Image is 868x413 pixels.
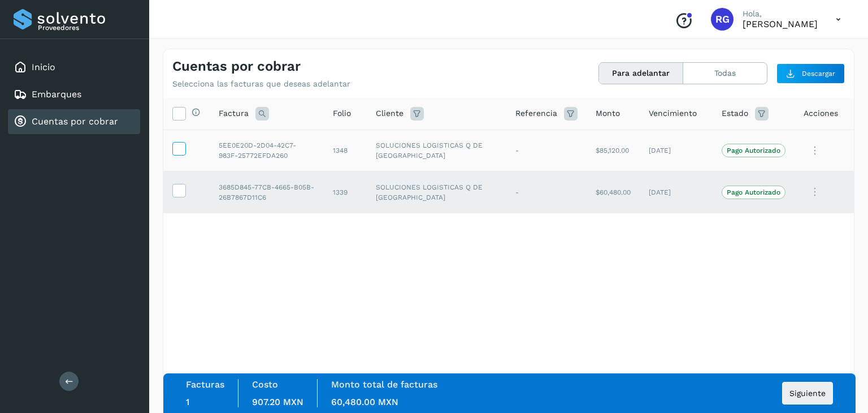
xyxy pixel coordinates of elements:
[515,107,557,119] span: Referencia
[802,68,835,79] span: Descargar
[376,107,403,119] span: Cliente
[172,79,350,89] p: Selecciona las facturas que deseas adelantar
[210,171,324,213] td: 3685D845-77CB-4665-B05B-26B7867D11C6
[506,171,587,213] td: -
[804,107,838,119] span: Acciones
[722,107,748,119] span: Estado
[252,397,303,407] span: 907.20 MXN
[219,107,249,119] span: Factura
[331,397,398,407] span: 60,480.00 MXN
[727,188,780,196] p: Pago Autorizado
[172,58,301,75] h4: Cuentas por cobrar
[776,63,845,84] button: Descargar
[333,107,351,119] span: Folio
[324,171,367,213] td: 1339
[587,130,640,171] td: $85,120.00
[186,379,224,390] label: Facturas
[331,379,437,390] label: Monto total de facturas
[38,24,136,32] p: Proveedores
[587,171,640,213] td: $60,480.00
[506,130,587,171] td: -
[743,9,818,19] p: Hola,
[252,379,278,390] label: Costo
[32,116,118,127] a: Cuentas por cobrar
[743,19,818,29] p: ROCIO GALLEGOS SALVATIERRA
[32,62,55,72] a: Inicio
[8,109,140,134] div: Cuentas por cobrar
[727,147,780,154] p: Pago Autorizado
[8,82,140,107] div: Embarques
[324,130,367,171] td: 1348
[367,130,506,171] td: SOLUCIONES LOGISTICAS Q DE [GEOGRAPHIC_DATA]
[640,171,713,213] td: [DATE]
[789,389,826,397] span: Siguiente
[8,55,140,80] div: Inicio
[210,130,324,171] td: 5EE0E20D-2D04-42C7-983F-25772EFDA260
[367,171,506,213] td: SOLUCIONES LOGISTICAS Q DE [GEOGRAPHIC_DATA]
[599,63,683,84] button: Para adelantar
[782,382,833,405] button: Siguiente
[649,107,697,119] span: Vencimiento
[186,397,189,407] span: 1
[683,63,767,84] button: Todas
[596,107,620,119] span: Monto
[640,130,713,171] td: [DATE]
[32,89,81,100] a: Embarques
